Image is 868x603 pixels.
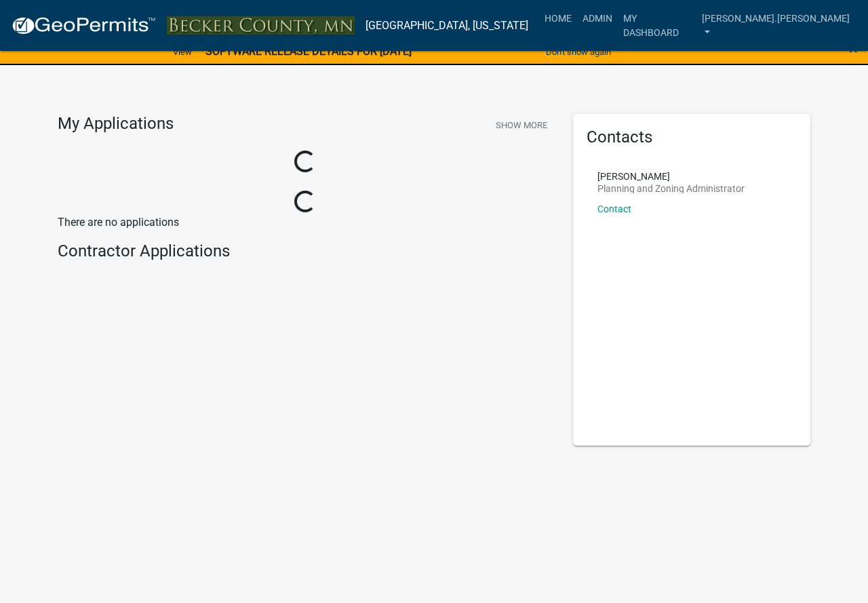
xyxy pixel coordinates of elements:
[167,16,355,34] img: Becker County, Minnesota
[58,241,553,267] wm-workflow-list-section: Contractor Applications
[205,45,412,58] strong: SOFTWARE RELEASE DETAILS FOR [DATE]
[58,214,553,231] p: There are no applications
[539,5,577,31] a: Home
[58,114,174,134] h4: My Applications
[597,203,631,214] a: Contact
[587,128,797,147] h5: Contacts
[58,241,553,261] h4: Contractor Applications
[366,14,528,37] a: [GEOGRAPHIC_DATA], [US_STATE]
[849,41,858,57] button: Close
[490,114,553,136] button: Show More
[597,172,745,181] p: [PERSON_NAME]
[597,184,745,193] p: Planning and Zoning Administrator
[696,5,857,45] a: [PERSON_NAME].[PERSON_NAME]
[167,41,197,63] a: View
[577,5,618,31] a: Admin
[540,41,616,63] button: Don't show again
[618,5,697,45] a: My Dashboard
